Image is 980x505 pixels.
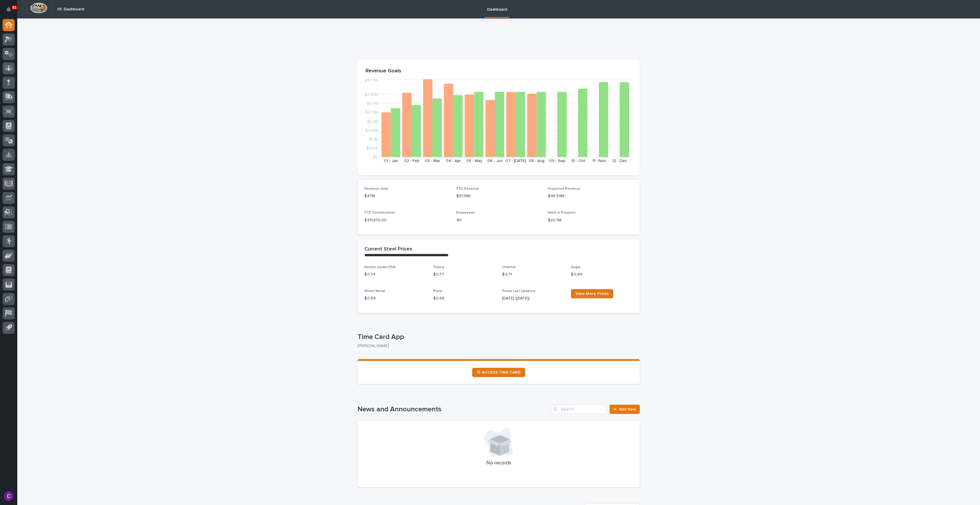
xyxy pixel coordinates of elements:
[571,272,633,278] p: $ 0.69
[366,68,632,74] p: Revenue Goals
[364,193,449,199] p: $47M
[612,159,627,163] text: 12 - Dec
[365,78,378,82] tspan: $4.77M
[57,7,84,12] h2: 01. Dashboard
[367,101,378,105] tspan: $3.3M
[571,289,613,298] a: View More Prices
[446,159,461,163] text: 04 - Apr
[456,217,541,223] p: 181
[571,265,580,269] span: Angle
[548,193,633,199] p: $48.59M
[404,159,419,163] text: 02 - Feb
[366,146,378,150] tspan: $550K
[369,137,378,141] tspan: $1.1M
[472,368,525,377] a: ⏲ ACCESS TIME CARD
[487,159,503,163] text: 06 - Jun
[364,187,388,191] span: Revenue Goal
[373,155,378,159] tspan: $0
[433,265,444,269] span: Tubing
[364,246,412,252] h2: Current Steel Prices
[576,292,609,296] span: View More Prices
[502,272,564,278] p: $ 0.71
[466,159,482,163] text: 05 - May
[502,289,535,293] span: Prices Last Updated
[592,159,606,163] text: 11 - Nov
[571,159,585,163] text: 10 - Oct
[551,405,606,414] input: Search
[357,344,635,348] p: [PERSON_NAME]
[364,460,633,466] p: No records
[425,159,440,163] text: 03 - Mar
[3,3,15,16] button: Notifications
[456,187,479,191] span: YTD Revenue
[433,272,495,278] p: $ 0.77
[364,217,449,223] p: $ 311,870.00
[548,187,580,191] span: Projected Revenue
[357,333,637,341] p: Time Card App
[433,289,442,293] span: Plate
[13,5,16,10] p: 81
[477,370,521,374] span: ⏲ ACCESS TIME CARD
[30,3,47,13] img: Workspace Logo
[433,295,495,302] p: $ 0.68
[506,159,526,163] text: 07 - [DATE]
[3,490,15,502] button: users-avatar
[357,405,549,414] h1: News and Announcements
[364,265,396,269] span: Beams (under 55#)
[548,217,633,223] p: $20.7M
[529,159,544,163] text: 08 - Aug
[610,405,640,414] a: Add New
[456,193,541,199] p: $31.19M
[365,128,378,132] tspan: $1.65M
[364,289,385,293] span: Sheet Metal
[456,211,475,214] span: Employees
[364,211,395,214] span: YTD Contributions
[365,110,378,114] tspan: $2.75M
[367,119,378,123] tspan: $2.2M
[364,272,426,278] p: $ 0.74
[364,295,426,302] p: $ 0.59
[7,7,15,16] div: Notifications81
[384,159,398,163] text: 01 - Jan
[549,159,565,163] text: 09 - Sep
[548,211,576,214] span: Work in Progress
[365,93,378,97] tspan: $3.85M
[502,265,516,269] span: Channel
[619,407,636,411] span: Add New
[502,295,564,302] p: [DATE] ([DATE])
